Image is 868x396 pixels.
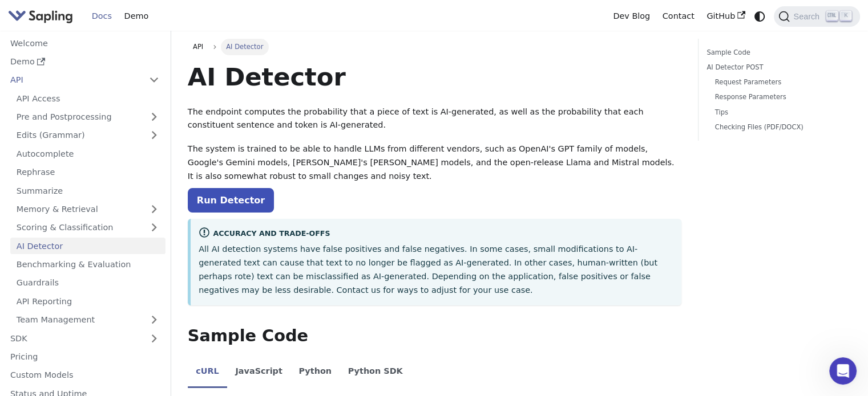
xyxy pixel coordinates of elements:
button: Collapse sidebar category 'API' [143,72,165,88]
a: Pre and Postprocessing [10,109,165,125]
a: Team Management [10,312,165,328]
a: GitHub [700,7,751,25]
p: The endpoint computes the probability that a piece of text is AI-generated, as well as the probab... [188,105,681,133]
a: AI Detector [10,238,165,254]
li: cURL [188,357,227,389]
li: Python [290,357,340,389]
a: Checking Files (PDF/DOCX) [715,122,843,133]
a: Demo [118,7,155,25]
a: Sapling.ai [8,8,77,25]
div: Accuracy and Trade-offs [199,227,673,240]
nav: Breadcrumbs [188,39,681,55]
a: Benchmarking & Evaluation [10,256,165,273]
a: SDK [4,330,143,346]
a: Contact [656,7,701,25]
a: API Access [10,90,165,107]
li: Python SDK [340,357,411,389]
h1: AI Detector [188,62,681,92]
a: Response Parameters [715,92,843,103]
a: API [188,39,209,55]
a: API Reporting [10,293,165,309]
a: Rephrase [10,164,165,181]
iframe: Intercom live chat [829,357,857,385]
span: API [193,43,203,51]
a: Scoring & Classification [10,219,165,236]
button: Search (Ctrl+K) [774,6,859,27]
p: The system is trained to be able to handle LLMs from different vendors, such as OpenAI's GPT fami... [188,142,681,183]
a: Guardrails [10,275,165,291]
p: All AI detection systems have false positives and false negatives. In some cases, small modificat... [199,243,673,297]
a: API [4,72,143,88]
img: Sapling.ai [8,8,73,25]
a: Docs [86,7,118,25]
a: AI Detector POST [706,62,847,73]
a: Edits (Grammar) [10,127,165,144]
a: Autocomplete [10,145,165,162]
h2: Sample Code [188,326,681,346]
a: Memory & Retrieval [10,201,165,218]
button: Switch between dark and light mode (currently system mode) [752,8,768,25]
span: Search [790,12,826,21]
button: Expand sidebar category 'SDK' [143,330,165,346]
a: Sample Code [706,47,847,58]
a: Demo [4,54,165,70]
kbd: K [840,11,851,21]
li: JavaScript [227,357,290,389]
a: Welcome [4,35,165,51]
a: Request Parameters [715,77,843,88]
a: Pricing [4,349,165,365]
a: Dev Blog [607,7,656,25]
a: Run Detector [188,188,274,213]
a: Tips [715,107,843,118]
a: Summarize [10,182,165,199]
span: AI Detector [221,39,269,55]
a: Custom Models [4,367,165,383]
